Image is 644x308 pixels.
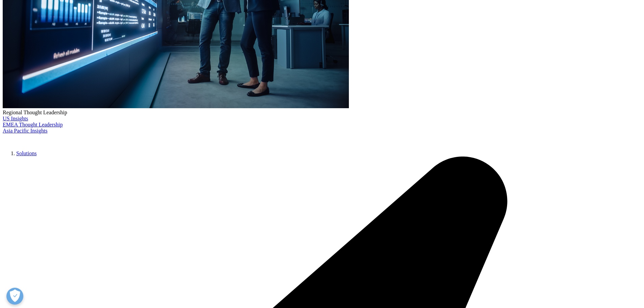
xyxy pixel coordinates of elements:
a: Asia Pacific Insights [3,128,47,134]
div: Regional Thought Leadership [3,110,641,116]
a: EMEA Thought Leadership [3,122,63,127]
a: US Insights [3,116,28,121]
button: 개방형 기본 설정 [6,288,23,305]
img: IQVIA Healthcare Information Technology and Pharma Clinical Research Company [3,134,57,144]
a: Solutions [16,150,37,156]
